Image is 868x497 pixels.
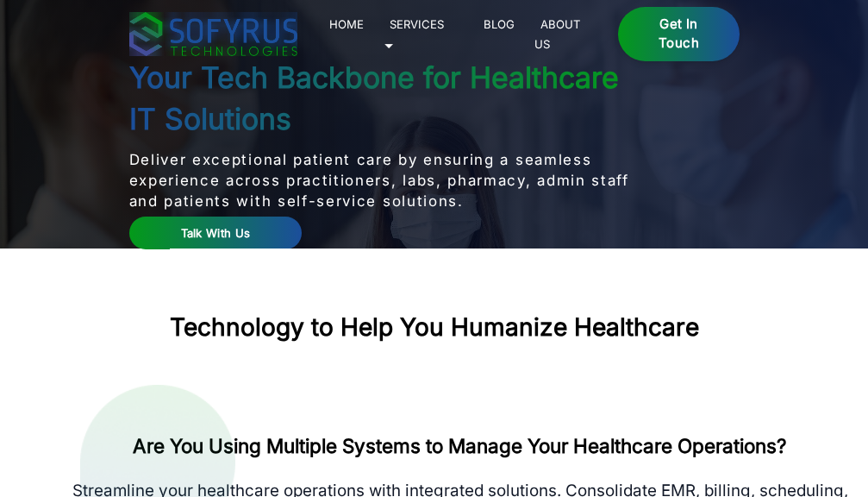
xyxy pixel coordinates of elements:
[129,149,638,211] p: Deliver exceptional patient care by ensuring a seamless experience across practitioners, labs, ph...
[618,7,739,62] a: Get in Touch
[323,14,371,35] a: Home
[129,217,303,250] a: Talk With Us
[129,12,297,56] img: sofyrus
[65,433,855,459] h2: Are You Using Multiple Systems to Manage Your Healthcare Operations?
[384,14,445,53] a: Services 🞃
[534,14,581,53] a: About Us
[478,14,521,35] a: Blog
[170,313,699,343] h2: Technology to Help You Humanize Healthcare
